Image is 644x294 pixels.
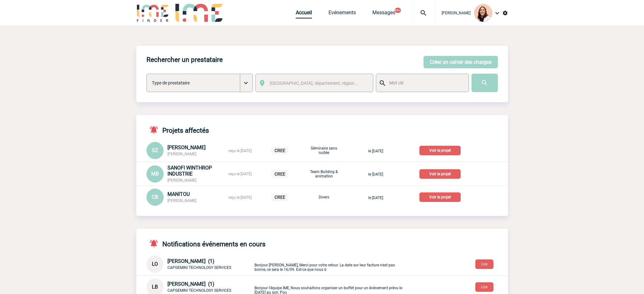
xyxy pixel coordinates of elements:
p: Bonjour [PERSON_NAME], Merci pour votre retour. La date sur leur facture n'est pas bonne, ce sera... [254,257,404,272]
span: [GEOGRAPHIC_DATA], département, région... [270,81,358,86]
button: Lire [475,259,493,269]
span: [PERSON_NAME] (1) [167,281,214,287]
span: [PERSON_NAME] [167,198,196,203]
img: notifications-active-24-px-r.png [149,239,162,248]
a: Evénements [329,10,356,18]
p: CREE [271,193,288,201]
a: LB [PERSON_NAME] (1) CAPGEMINI TECHNOLOGY SERVICES Bonjour l'équipe IME, Nous souhaitons organise... [146,284,404,290]
p: Séminaire sans nuitée [308,146,340,155]
span: MB [151,171,159,177]
span: reçu le [DATE] [228,195,252,200]
p: Team Building & animation [308,170,340,178]
span: le [DATE] [368,149,383,153]
input: Submit [471,74,498,92]
img: 129834-0.png [474,4,492,22]
span: [PERSON_NAME] [442,11,471,15]
div: Conversation privée : Client - Agence [146,256,253,273]
button: 99+ [395,8,401,13]
a: Voir le projet [419,194,463,200]
span: reçu le [DATE] [228,149,252,153]
p: Voir le projet [419,169,461,179]
span: [PERSON_NAME] [167,144,206,150]
span: [PERSON_NAME] [167,178,196,183]
h4: Projets affectés [146,125,209,134]
a: Voir le projet [419,147,463,153]
span: CAPGEMINI TECHNOLOGY SERVICES [167,288,231,293]
button: Lire [475,282,493,292]
span: le [DATE] [368,196,383,200]
span: reçu le [DATE] [228,172,252,176]
span: le [DATE] [368,172,383,177]
a: LO [PERSON_NAME] (1) CAPGEMINI TECHNOLOGY SERVICES Bonjour [PERSON_NAME], Merci pour votre retour... [146,261,404,267]
span: LB [152,284,158,290]
h4: Rechercher un prestataire [146,56,223,63]
a: Accueil [296,10,312,18]
img: IME-Finder [136,4,169,22]
span: CAPGEMINI TECHNOLOGY SERVICES [167,265,231,270]
span: CB [152,194,158,200]
a: Messages [372,10,395,18]
a: Lire [470,284,498,290]
span: SZ [152,147,158,153]
p: CREE [271,170,288,178]
span: [PERSON_NAME] [167,152,196,156]
span: [PERSON_NAME] (1) [167,258,214,264]
img: notifications-active-24-px-r.png [149,125,162,134]
h4: Notifications événements en cours [146,239,266,248]
span: MANITOU [167,191,190,197]
p: Voir le projet [419,146,461,155]
input: Mot clé [388,79,463,87]
p: Voir le projet [419,192,461,202]
p: CREE [271,146,288,155]
a: Voir le projet [419,170,463,177]
a: Lire [470,261,498,267]
p: Divers [308,195,340,199]
span: LO [152,261,158,267]
span: SANOFI WINTHROP INDUSTRIE [167,165,212,177]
